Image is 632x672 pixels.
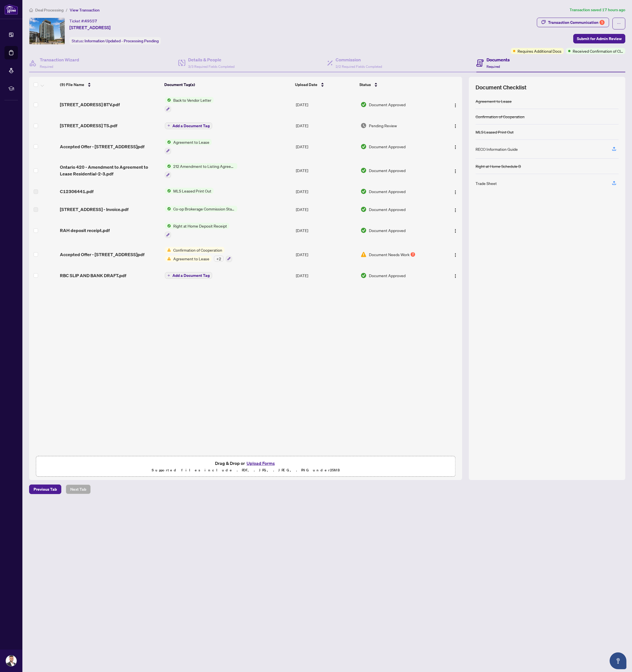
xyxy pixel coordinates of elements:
[476,146,518,152] div: RECO Information Guide
[171,188,214,194] span: MLS Leased Print Out
[60,251,144,258] span: Accepted Offer - [STREET_ADDRESS]pdf
[294,267,359,284] td: [DATE]
[369,251,409,258] span: Document Needs Work
[453,190,458,194] img: Logo
[570,7,625,13] article: Transaction saved 17 hours ago
[165,139,171,145] img: Status Icon
[165,163,171,169] img: Status Icon
[518,48,561,54] span: Requires Additional Docs
[165,247,232,262] button: Status IconConfirmation of CooperationStatus IconAgreement to Lease+2
[39,467,452,474] p: Supported files include .PDF, .JPG, .JPEG, .PNG under 25 MB
[214,256,224,262] div: + 2
[361,122,367,129] img: Document Status
[165,188,214,194] button: Status IconMLS Leased Print Out
[165,272,212,279] button: Add a Document Tag
[40,64,53,69] span: Required
[29,485,61,494] button: Previous Tab
[453,169,458,173] img: Logo
[369,206,406,212] span: Document Approved
[294,159,359,183] td: [DATE]
[537,18,609,27] button: Transaction Communication5
[165,97,171,103] img: Status Icon
[361,101,367,108] img: Document Status
[60,101,120,108] span: [STREET_ADDRESS] BTV.pdf
[165,206,171,212] img: Status Icon
[29,18,65,44] img: IMG-C12306441_1.jpg
[610,652,626,669] button: Open asap
[476,84,526,91] span: Document Checklist
[165,223,229,238] button: Status IconRight at Home Deposit Receipt
[165,163,237,178] button: Status Icon212 Amendment to Listing Agreement - Authority to Offer for Lease Price Change/Extensi...
[451,205,460,214] button: Logo
[165,223,171,229] img: Status Icon
[453,124,458,128] img: Logo
[369,122,397,129] span: Pending Review
[66,485,91,494] button: Next Tab
[573,34,625,43] button: Submit for Admin Review
[60,143,144,150] span: Accepted Offer - [STREET_ADDRESS]pdf
[167,274,170,277] span: plus
[476,163,521,169] div: Right at Home Schedule B
[60,188,93,195] span: C12306441.pdf
[369,272,406,279] span: Document Approved
[171,163,237,169] span: 212 Amendment to Listing Agreement - Authority to Offer for Lease Price Change/Extension/Amendmen...
[294,200,359,218] td: [DATE]
[336,64,382,69] span: 2/2 Required Fields Completed
[476,113,525,120] div: Confirmation of Cooperation
[361,143,367,150] img: Document Status
[453,103,458,108] img: Logo
[167,124,170,127] span: plus
[453,229,458,233] img: Logo
[369,167,406,173] span: Document Approved
[60,82,84,88] span: (9) File Name
[451,271,460,280] button: Logo
[486,64,500,69] span: Required
[295,82,317,88] span: Upload Date
[60,227,110,234] span: RAH deposit receipt.pdf
[69,18,97,24] div: Ticket #:
[577,34,622,43] span: Submit for Admin Review
[451,250,460,259] button: Logo
[40,56,79,63] h4: Transaction Wizard
[215,460,277,467] span: Drag & Drop or
[294,117,359,135] td: [DATE]
[171,139,212,145] span: Agreement to Lease
[35,8,64,13] span: Deal Processing
[617,22,621,26] span: ellipsis
[171,223,229,229] span: Right at Home Deposit Receipt
[60,272,126,279] span: RBC SLIP AND BANK DRAFT.pdf
[294,242,359,267] td: [DATE]
[359,82,371,88] span: Status
[188,64,235,69] span: 3/3 Required Fields Completed
[361,251,367,258] img: Document Status
[165,272,212,279] button: Add a Document Tag
[361,167,367,173] img: Document Status
[573,48,623,54] span: Received Confirmation of Closing
[476,98,512,104] div: Agreement to Lease
[336,56,382,63] h4: Commission
[172,124,210,128] span: Add a Document Tag
[188,56,235,63] h4: Details & People
[29,8,33,12] span: home
[171,256,212,262] span: Agreement to Lease
[453,253,458,257] img: Logo
[357,77,438,92] th: Status
[453,274,458,278] img: Logo
[165,206,237,212] button: Status IconCo-op Brokerage Commission Statement
[453,145,458,149] img: Logo
[361,188,367,194] img: Document Status
[245,460,277,467] button: Upload Forms
[165,97,214,112] button: Status IconBack to Vendor Letter
[294,218,359,242] td: [DATE]
[361,272,367,279] img: Document Status
[6,655,17,666] img: Profile Icon
[85,38,159,43] span: Information Updated - Processing Pending
[476,180,497,186] div: Trade Sheet
[60,122,117,129] span: [STREET_ADDRESS] TS.pdf
[476,129,514,135] div: MLS Leased Print Out
[165,139,212,154] button: Status IconAgreement to Lease
[451,166,460,175] button: Logo
[70,8,100,13] span: View Transaction
[58,77,162,92] th: (9) File Name
[411,252,415,257] div: 2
